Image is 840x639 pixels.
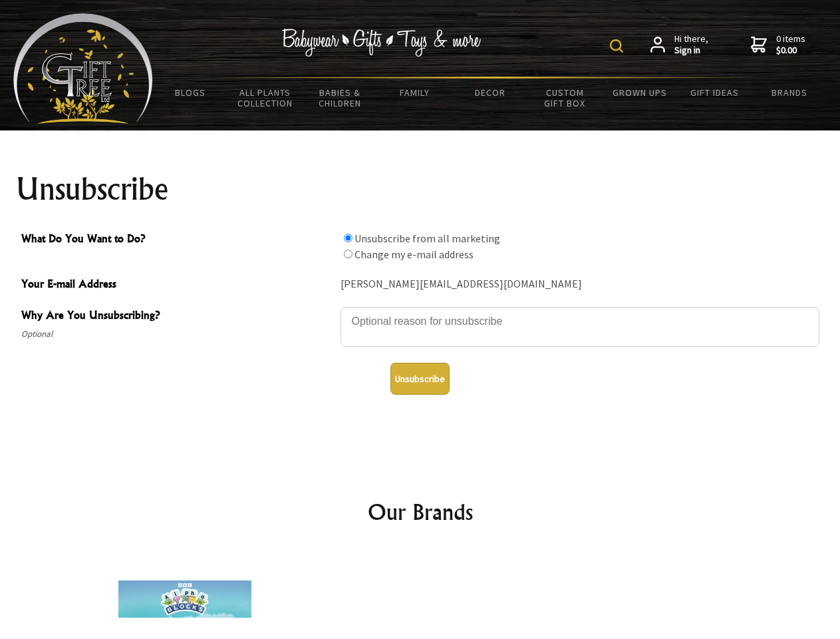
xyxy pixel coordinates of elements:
span: 0 items [776,33,805,57]
strong: Sign in [674,45,708,57]
img: Babywear - Gifts - Toys & more [282,29,482,57]
a: Custom Gift Box [527,79,603,117]
img: Babyware - Gifts - Toys and more... [13,13,153,124]
label: Change my e-mail address [354,248,474,261]
span: Hi there, [674,33,708,57]
span: Why Are You Unsubscribing? [21,307,334,326]
a: Grown Ups [602,79,677,106]
span: Your E-mail Address [21,276,334,295]
h1: Unsubscribe [16,173,825,205]
label: Unsubscribe from all marketing [354,232,500,245]
a: Family [378,79,453,106]
img: product search [610,39,623,53]
button: Unsubscribe [390,363,450,395]
input: What Do You Want to Do? [344,234,352,242]
a: Brands [752,79,827,106]
a: 0 items$0.00 [751,33,805,57]
a: Gift Ideas [677,79,752,106]
strong: $0.00 [776,45,805,57]
a: BLOGS [153,79,228,106]
a: Decor [452,79,527,106]
a: All Plants Collection [228,79,303,117]
a: Babies & Children [303,79,378,117]
a: Hi there,Sign in [650,33,708,57]
span: What Do You Want to Do? [21,230,334,250]
textarea: Why Are You Unsubscribing? [341,307,819,347]
input: What Do You Want to Do? [344,250,352,258]
span: Optional [21,326,334,342]
div: [PERSON_NAME][EMAIL_ADDRESS][DOMAIN_NAME] [341,274,819,295]
h2: Our Brands [27,496,814,528]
